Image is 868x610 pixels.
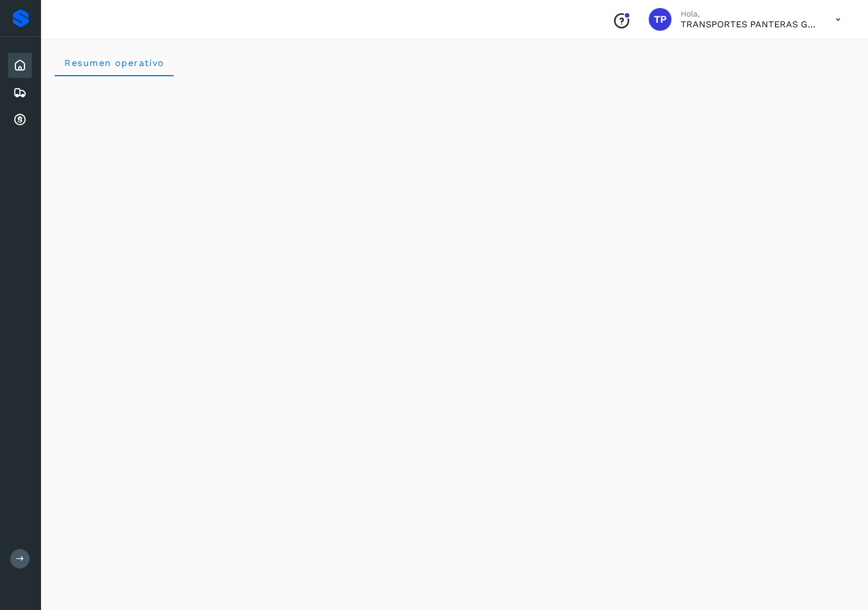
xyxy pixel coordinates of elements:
[8,53,32,78] div: Inicio
[681,9,817,19] p: Hola,
[64,57,165,68] span: Resumen operativo
[8,108,32,133] div: Cuentas por cobrar
[8,80,32,105] div: Embarques
[681,19,817,30] p: TRANSPORTES PANTERAS GAPO S.A. DE C.V.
